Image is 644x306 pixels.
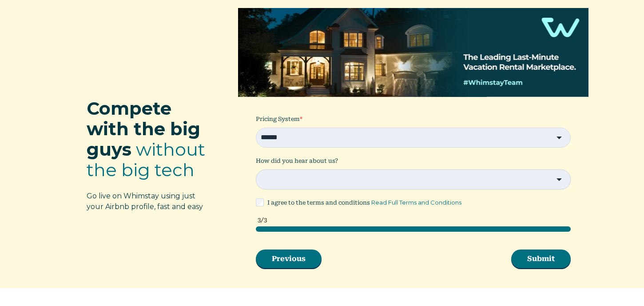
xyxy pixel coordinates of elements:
[267,199,370,206] span: I agree to the terms and conditions
[258,216,571,225] div: 3/3
[256,198,264,206] input: I agree to the terms and conditions Read Full Terms and Conditions
[256,226,571,232] div: page 3 of 3
[87,192,203,211] span: Go live on Whimstay using just your Airbnb profile, fast and easy
[238,8,588,286] form: HubSpot Form
[511,250,571,268] button: Submit
[87,138,205,181] span: without the big tech
[256,250,322,268] button: Previous
[371,199,461,206] a: Read Full Terms and Conditions
[256,116,300,122] span: Pricing System
[87,97,200,160] span: Compete with the big guys
[256,157,338,164] span: How did you hear about us?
